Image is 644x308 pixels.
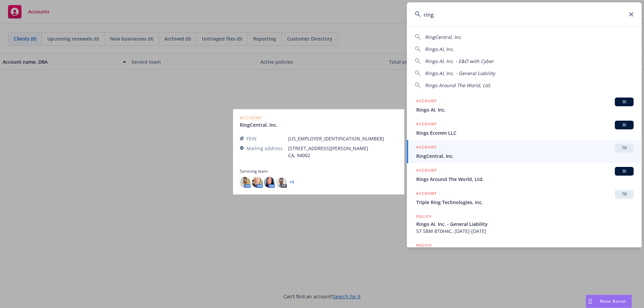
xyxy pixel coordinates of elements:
span: 57 SBM BT0H4C, [DATE]-[DATE] [416,228,634,235]
h5: POLICY [416,242,432,249]
h5: ACCOUNT [416,121,437,129]
h5: ACCOUNT [416,98,437,106]
a: ACCOUNTBIRingo AI, Inc. [407,94,642,117]
span: BI [618,122,631,128]
span: Ringo AI, Inc. [425,46,454,52]
span: RingCentral, Inc. [416,152,634,160]
span: Rings Around The World, Ltd. [416,176,634,183]
a: ACCOUNTTRTriple Ring Technologies, Inc. [407,186,642,209]
span: Rings Around The World, Ltd. [425,82,491,88]
a: POLICY [407,238,642,267]
span: Nova Assist [600,298,626,304]
span: BI [618,99,631,105]
span: Rings Ecomm LLC [416,129,634,136]
h5: ACCOUNT [416,144,437,152]
span: Ringo AI, Inc. - General Liability [425,70,495,76]
button: Nova Assist [586,295,632,308]
span: TR [618,145,631,151]
div: Drag to move [586,295,594,308]
a: ACCOUNTTRRingCentral, Inc. [407,140,642,163]
a: ACCOUNTBIRings Around The World, Ltd. [407,163,642,186]
span: Ringo AI, Inc. - General Liability [416,221,634,228]
a: ACCOUNTBIRings Ecomm LLC [407,117,642,140]
span: Ringo AI, Inc. - E&O with Cyber [425,58,494,64]
span: Triple Ring Technologies, Inc. [416,199,634,206]
h5: POLICY [416,213,432,220]
input: Search... [407,2,642,26]
h5: ACCOUNT [416,190,437,198]
span: RingCentral, Inc. [425,34,462,40]
h5: ACCOUNT [416,167,437,175]
span: BI [618,168,631,174]
span: Ringo AI, Inc. [416,106,634,113]
span: TR [618,191,631,197]
a: POLICYRingo AI, Inc. - General Liability57 SBM BT0H4C, [DATE]-[DATE] [407,209,642,238]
